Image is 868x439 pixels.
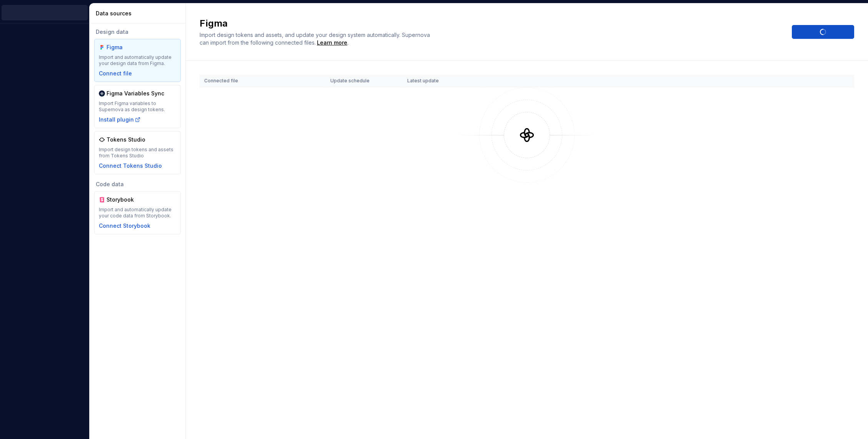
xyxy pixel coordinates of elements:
[96,10,182,17] div: Data sources
[94,39,181,82] a: FigmaImport and automatically update your design data from Figma.Connect file
[99,162,162,170] button: Connect Tokens Studio
[403,75,483,87] th: Latest update
[326,75,403,87] th: Update schedule
[200,75,326,87] th: Connected file
[99,70,132,77] button: Connect file
[94,85,181,128] a: Figma Variables SyncImport Figma variables to Supernova as design tokens.Install plugin
[99,54,176,67] div: Import and automatically update your design data from Figma.
[99,147,176,159] div: Import design tokens and assets from Tokens Studio
[94,28,181,36] div: Design data
[200,17,783,30] h2: Figma
[94,131,181,174] a: Tokens StudioImport design tokens and assets from Tokens StudioConnect Tokens Studio
[94,180,181,188] div: Code data
[107,136,145,144] div: Tokens Studio
[99,116,141,124] button: Install plugin
[99,100,176,113] div: Import Figma variables to Supernova as design tokens.
[99,222,150,230] button: Connect Storybook
[317,39,347,47] a: Learn more
[316,40,348,46] span: .
[107,90,164,97] div: Figma Variables Sync
[99,207,176,219] div: Import and automatically update your code data from Storybook.
[94,191,181,234] a: StorybookImport and automatically update your code data from Storybook.Connect Storybook
[200,32,432,46] span: Import design tokens and assets, and update your design system automatically. Supernova can impor...
[107,196,143,204] div: Storybook
[107,43,143,51] div: Figma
